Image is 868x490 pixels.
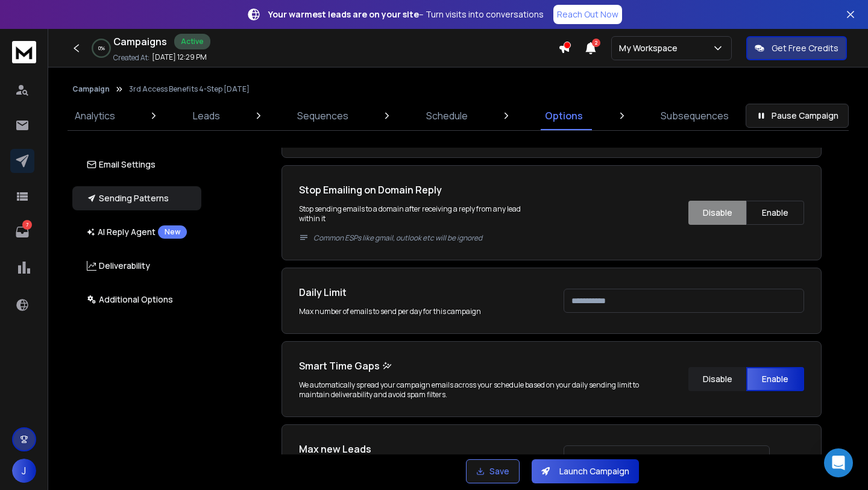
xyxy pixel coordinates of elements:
[72,84,110,94] button: Campaign
[661,108,729,123] p: Subsequences
[72,152,201,177] button: Email Settings
[129,84,250,94] p: 3rd Access Benefits 4-Step [DATE]
[746,104,849,128] button: Pause Campaign
[22,220,32,230] p: 7
[186,101,227,130] a: Leads
[297,108,348,123] p: Sequences
[653,101,736,130] a: Subsequences
[268,8,544,20] p: – Turn visits into conversations
[619,42,682,54] p: My Workspace
[268,8,419,20] strong: Your warmest leads are on your site
[545,108,583,123] p: Options
[10,220,34,244] a: 7
[557,8,618,20] p: Reach Out Now
[193,108,220,123] p: Leads
[426,108,468,123] p: Schedule
[87,159,156,171] p: Email Settings
[174,34,210,49] div: Active
[113,53,149,63] p: Created At:
[290,101,356,130] a: Sequences
[824,448,853,477] div: Open Intercom Messenger
[772,42,838,54] p: Get Free Credits
[746,36,847,60] button: Get Free Credits
[113,34,167,49] h1: Campaigns
[538,101,590,130] a: Options
[592,39,600,47] span: 2
[75,108,115,123] p: Analytics
[419,101,475,130] a: Schedule
[12,459,36,483] button: J
[68,101,122,130] a: Analytics
[152,52,207,62] p: [DATE] 12:29 PM
[12,41,36,63] img: logo
[98,45,105,52] p: 0 %
[553,5,622,24] a: Reach Out Now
